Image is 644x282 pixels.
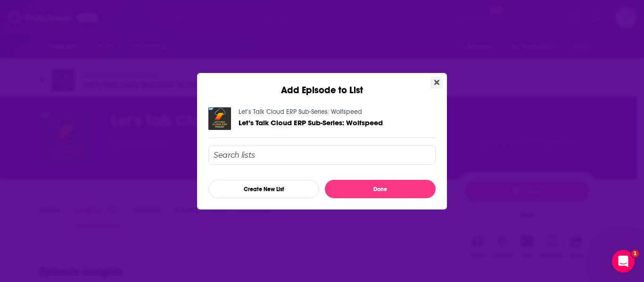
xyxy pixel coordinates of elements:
span: Let’s Talk Cloud ERP Sub-Series: Wolfspeed [239,118,383,127]
div: Add Episode to List [197,73,447,96]
button: Done [325,180,436,198]
a: Let’s Talk Cloud ERP Sub-Series: Wolfspeed [239,119,383,127]
span: 1 [631,250,639,258]
img: Let’s Talk Cloud ERP Sub-Series: Wolfspeed [208,107,231,130]
iframe: Intercom live chat [612,250,635,273]
a: Let’s Talk Cloud ERP Sub-Series: Wolfspeed [239,108,362,116]
button: Close [430,77,443,89]
input: Search lists [208,145,436,165]
div: Add Episode To List [208,145,436,198]
button: Create New List [208,180,319,198]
